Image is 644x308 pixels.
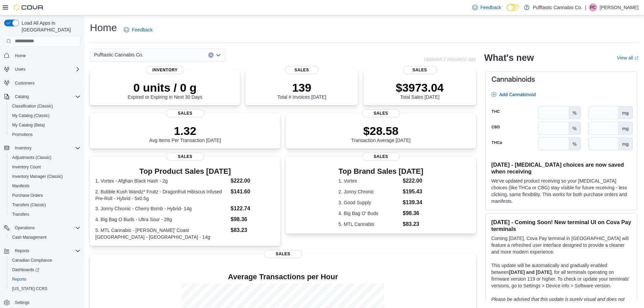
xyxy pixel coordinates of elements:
h3: Top Product Sales [DATE] [95,167,275,175]
span: Canadian Compliance [9,256,80,264]
dt: 3. Jonny Chronic - Cherry Bomb - Hybrid- 14g [95,205,228,212]
p: Coming [DATE], Cova Pay terminal in [GEOGRAPHIC_DATA] will feature a refreshed user interface des... [491,235,631,255]
dt: 3. Good Supply [338,199,400,206]
button: Clear input [208,52,214,58]
span: Inventory [15,145,31,151]
p: [PERSON_NAME] [600,3,639,11]
button: Promotions [7,130,83,139]
div: Expired or Expiring in Next 30 Days [128,81,202,100]
dd: $195.43 [403,188,423,196]
button: Open list of options [216,52,221,58]
dd: $122.74 [231,205,275,213]
dd: $141.60 [231,188,275,196]
span: Classification (Classic) [9,102,80,110]
span: Dark Mode [506,11,507,11]
a: Canadian Compliance [9,256,55,264]
button: Catalog [1,92,83,101]
span: My Catalog (Classic) [9,112,80,120]
button: Inventory [12,144,34,152]
span: Inventory Manager (Classic) [12,174,63,179]
span: Sales [166,109,204,117]
button: Purchase Orders [7,191,83,200]
button: Inventory [1,143,83,153]
a: Transfers [9,210,32,218]
button: Users [12,65,28,73]
button: Home [1,51,83,61]
p: This update will be automatically and gradually enabled between , for all terminals operating on ... [491,262,631,289]
h3: Top Brand Sales [DATE] [338,167,423,175]
span: Feedback [480,4,501,11]
div: Total Sales [DATE] [396,81,444,100]
button: Manifests [7,181,83,191]
button: [US_STATE] CCRS [7,284,83,293]
button: Transfers (Classic) [7,200,83,210]
button: Users [1,65,83,74]
dt: 4. Big Bag O’ Buds [338,210,400,217]
span: Home [15,53,26,58]
span: Inventory [146,66,184,74]
a: Adjustments (Classic) [9,153,54,162]
span: Adjustments (Classic) [12,155,51,160]
button: Transfers [7,210,83,219]
p: $3973.04 [396,81,444,94]
dt: 5. MTL Cannabis [338,221,400,228]
button: Settings [1,298,83,307]
button: Reports [12,247,32,255]
dd: $98.36 [231,215,275,223]
span: Sales [362,152,400,161]
a: Home [12,52,28,60]
span: Dashboards [12,267,39,273]
span: My Catalog (Classic) [12,113,50,118]
input: Dark Mode [506,4,521,11]
dd: $222.00 [403,177,423,185]
a: Reports [9,275,29,283]
h1: Home [90,21,117,34]
span: Sales [166,152,204,161]
dt: 1. Vortex - Afghan Black Hash - 2g [95,177,228,184]
button: Canadian Compliance [7,256,83,265]
span: Sales [403,66,437,74]
div: Total # Invoices [DATE] [277,81,326,100]
span: Cash Management [12,235,46,240]
span: My Catalog (Beta) [9,121,80,129]
p: Pufftastic Cannabis Co. [533,3,582,11]
span: [US_STATE] CCRS [12,286,47,291]
h2: What's new [484,52,534,63]
a: Inventory Manager (Classic) [9,172,66,181]
span: Washington CCRS [9,285,80,293]
span: Purchase Orders [9,191,80,199]
span: Sales [285,66,319,74]
button: My Catalog (Classic) [7,111,83,120]
button: Customers [1,78,83,88]
span: My Catalog (Beta) [12,122,45,128]
button: Catalog [12,93,31,101]
span: Manifests [12,183,29,189]
div: Transaction Average [DATE] [351,124,411,143]
dt: 1. Vortex [338,177,400,184]
span: Catalog [15,94,29,99]
span: Canadian Compliance [12,258,52,263]
a: Settings [12,299,32,307]
dd: $83.23 [231,226,275,234]
h3: [DATE] - [MEDICAL_DATA] choices are now saved when receiving [491,161,631,175]
span: Home [12,51,80,60]
dd: $83.23 [403,220,423,228]
a: [US_STATE] CCRS [9,285,50,293]
span: Catalog [12,93,80,101]
span: Operations [12,224,80,232]
button: My Catalog (Beta) [7,120,83,130]
span: Adjustments (Classic) [9,153,80,162]
dt: 2. Bubble Kush Wandz* Fruitz - Dragonfruit Hibiscus Infused Pre-Roll - Hybrid - 5x0.5g [95,188,228,202]
button: Adjustments (Classic) [7,153,83,162]
span: Transfers (Classic) [9,201,80,209]
span: Feedback [132,26,152,33]
span: Settings [15,300,29,305]
p: $28.58 [351,124,411,138]
p: Updated 2 minute(s) ago [424,56,476,62]
a: Transfers (Classic) [9,201,49,209]
div: Avg Items Per Transaction [DATE] [149,124,221,143]
a: My Catalog (Classic) [9,112,52,120]
span: Cash Management [9,233,80,241]
span: Sales [362,109,400,117]
button: Operations [12,224,38,232]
